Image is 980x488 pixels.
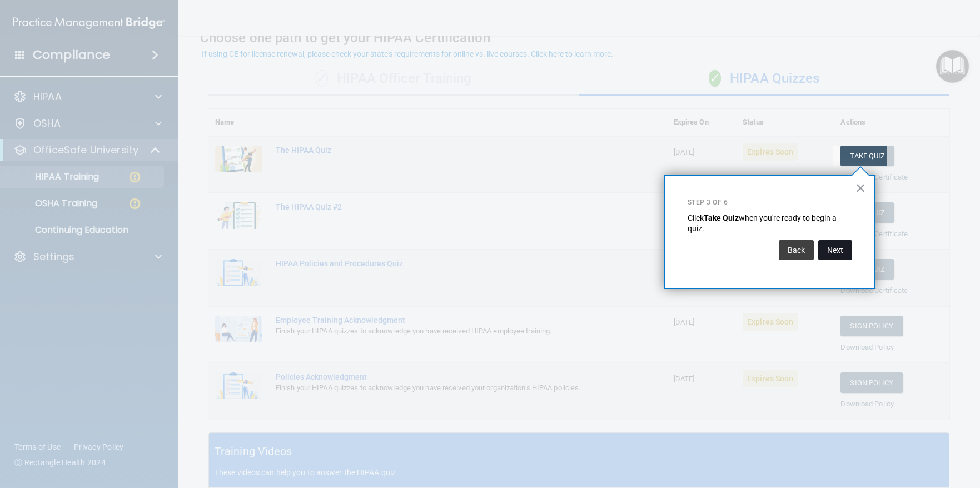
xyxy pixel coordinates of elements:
span: Click [688,213,704,222]
strong: Take Quiz [704,213,739,222]
button: Close [855,179,866,197]
p: Step 3 of 6 [688,198,852,207]
span: when you're ready to begin a quiz. [688,213,838,233]
button: Take Quiz [840,146,894,166]
button: Next [818,240,852,260]
button: Back [779,240,814,260]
